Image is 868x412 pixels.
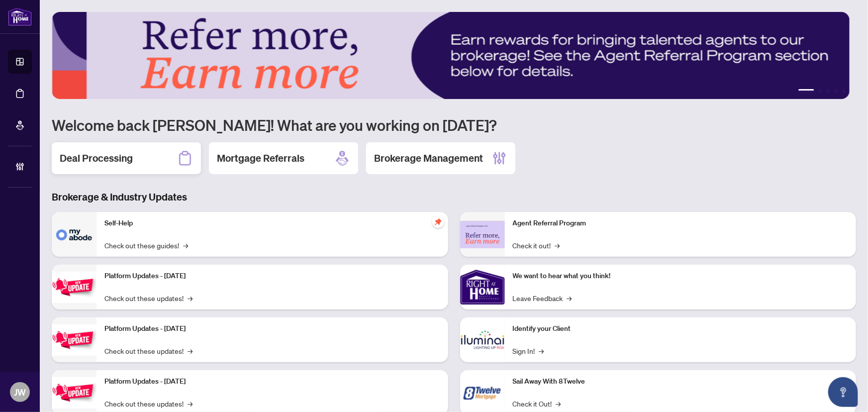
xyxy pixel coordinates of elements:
img: Platform Updates - June 23, 2025 [52,377,96,409]
button: 2 [818,89,822,93]
a: Check out these guides!→ [104,240,188,251]
button: 5 [842,89,846,93]
p: Sail Away With 8Twelve [513,376,849,387]
img: Platform Updates - July 8, 2025 [52,324,96,356]
img: Self-Help [52,212,96,257]
a: Sign In!→ [513,345,544,356]
span: → [188,293,193,304]
p: Identify your Client [513,323,849,334]
span: pushpin [432,216,444,228]
p: Self-Help [104,218,440,229]
button: Open asap [828,377,858,407]
a: Check it Out!→ [513,398,561,409]
button: 1 [798,89,814,93]
h2: Mortgage Referrals [217,151,304,165]
a: Leave Feedback→ [513,293,572,304]
span: → [183,240,188,251]
a: Check out these updates!→ [104,293,193,304]
span: → [555,240,560,251]
a: Check out these updates!→ [104,398,193,409]
h3: Brokerage & Industry Updates [52,190,856,204]
span: JW [14,385,26,399]
span: → [556,398,561,409]
p: Platform Updates - [DATE] [104,323,440,334]
span: → [188,345,193,356]
p: Platform Updates - [DATE] [104,376,440,387]
a: Check out these updates!→ [104,345,193,356]
img: Slide 0 [52,12,850,99]
p: Agent Referral Program [513,218,849,229]
img: logo [8,7,32,26]
span: → [188,398,193,409]
img: Agent Referral Program [460,221,505,248]
button: 3 [826,89,830,93]
span: → [539,345,544,356]
span: → [567,293,572,304]
h2: Brokerage Management [374,151,483,165]
img: We want to hear what you think! [460,265,505,309]
p: We want to hear what you think! [513,271,849,282]
h2: Deal Processing [60,151,133,165]
h1: Welcome back [PERSON_NAME]! What are you working on [DATE]? [52,115,856,134]
button: 4 [834,89,838,93]
img: Platform Updates - July 21, 2025 [52,272,96,303]
p: Platform Updates - [DATE] [104,271,440,282]
img: Identify your Client [460,317,505,362]
a: Check it out!→ [513,240,560,251]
